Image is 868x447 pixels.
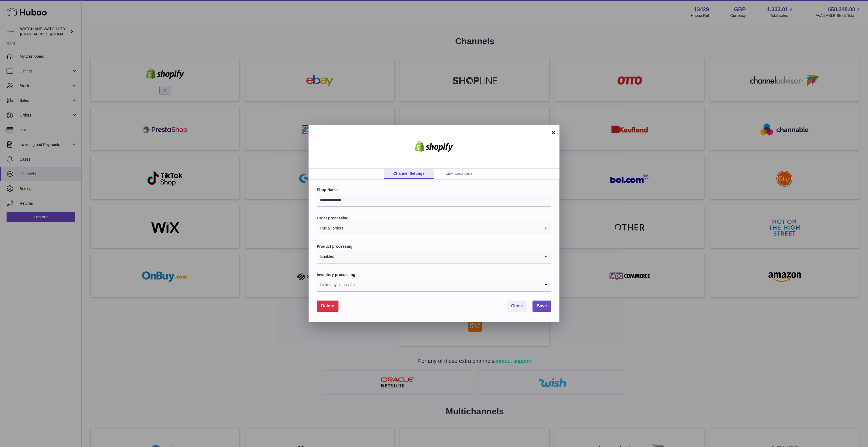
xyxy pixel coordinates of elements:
img: shopify [411,141,457,152]
button: × [550,129,557,136]
input: Search for option [334,250,540,263]
a: Channel Settings [384,169,434,179]
span: Close [511,304,523,308]
span: Save [537,304,547,308]
label: Order processing [317,216,551,221]
button: Close [507,301,527,312]
div: Search for option [317,279,551,292]
button: Save [533,301,551,312]
div: Search for option [317,222,551,235]
span: Pull all orders [317,222,344,235]
label: Product processing [317,244,551,249]
span: Linked by all possible [317,279,357,291]
button: Delete [317,301,338,312]
label: Inventory processing [317,272,551,277]
div: Search for option [317,250,551,264]
input: Search for option [344,222,540,235]
span: Delete [321,304,334,308]
input: Search for option [357,279,540,291]
label: Shop Name [317,187,551,192]
span: Enabled [317,250,334,263]
a: Link Locations [434,169,484,179]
